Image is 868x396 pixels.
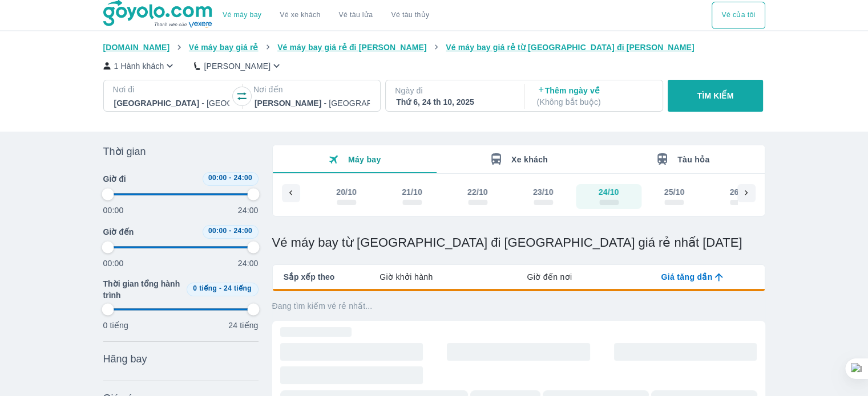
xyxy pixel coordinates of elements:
span: - [219,284,221,292]
span: 24 tiếng [224,284,252,292]
a: Vé xe khách [280,11,320,19]
span: Máy bay [348,155,381,164]
span: 24:00 [233,174,252,182]
span: Giờ đến [103,226,134,238]
div: 24/10 [599,186,619,198]
p: 00:00 [103,258,124,269]
span: Thời gian [103,145,146,158]
span: Thời gian tổng hành trình [103,278,182,301]
span: Xe khách [511,155,548,164]
p: Đang tìm kiếm vé rẻ nhất... [272,300,765,312]
p: ( Không bắt buộc ) [537,96,652,108]
span: Vé máy bay giá rẻ từ [GEOGRAPHIC_DATA] đi [PERSON_NAME] [446,43,695,52]
span: 24:00 [233,227,252,235]
span: Giờ đến nơi [527,271,572,283]
p: 24:00 [238,205,259,216]
div: 20/10 [336,186,357,198]
nav: breadcrumb [103,42,765,53]
p: Nơi đi [113,84,231,95]
div: choose transportation mode [213,2,438,29]
a: Vé máy bay [223,11,261,19]
div: 26/10 [729,186,750,198]
span: Giờ đi [103,173,126,185]
div: 23/10 [533,186,554,198]
div: 25/10 [664,186,684,198]
span: Sắp xếp theo [284,271,335,283]
span: [DOMAIN_NAME] [103,43,170,52]
span: - [229,174,231,182]
span: Vé máy bay giá rẻ đi [PERSON_NAME] [277,43,427,52]
button: 1 Hành khách [103,60,176,72]
h1: Vé máy bay từ [GEOGRAPHIC_DATA] đi [GEOGRAPHIC_DATA] giá rẻ nhất [DATE] [272,235,765,251]
span: - [229,227,231,235]
div: 22/10 [467,186,488,198]
div: choose transportation mode [712,2,765,29]
button: Vé tàu thủy [382,2,438,29]
span: Hãng bay [103,352,147,366]
div: Thứ 6, 24 th 10, 2025 [396,96,511,108]
span: 0 tiếng [193,284,217,292]
div: 21/10 [402,186,422,198]
div: lab API tabs example [334,265,764,289]
p: 00:00 [103,205,124,216]
span: 00:00 [208,174,227,182]
span: Vé máy bay giá rẻ [189,43,259,52]
span: Tàu hỏa [677,155,710,164]
p: 1 Hành khách [114,60,164,72]
button: [PERSON_NAME] [194,60,282,72]
span: Giá tăng dần [661,271,712,283]
p: Nơi đến [253,84,371,95]
p: Thêm ngày về [537,85,652,108]
button: Vé của tôi [712,2,765,29]
p: 24:00 [238,258,259,269]
p: 0 tiếng [103,320,128,331]
button: TÌM KIẾM [668,80,763,112]
p: TÌM KIẾM [697,90,734,101]
a: Vé tàu lửa [330,2,382,29]
p: 24 tiếng [228,320,258,331]
p: Ngày đi [395,85,512,96]
span: Giờ khởi hành [380,271,433,283]
span: 00:00 [208,227,227,235]
p: [PERSON_NAME] [204,60,271,72]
